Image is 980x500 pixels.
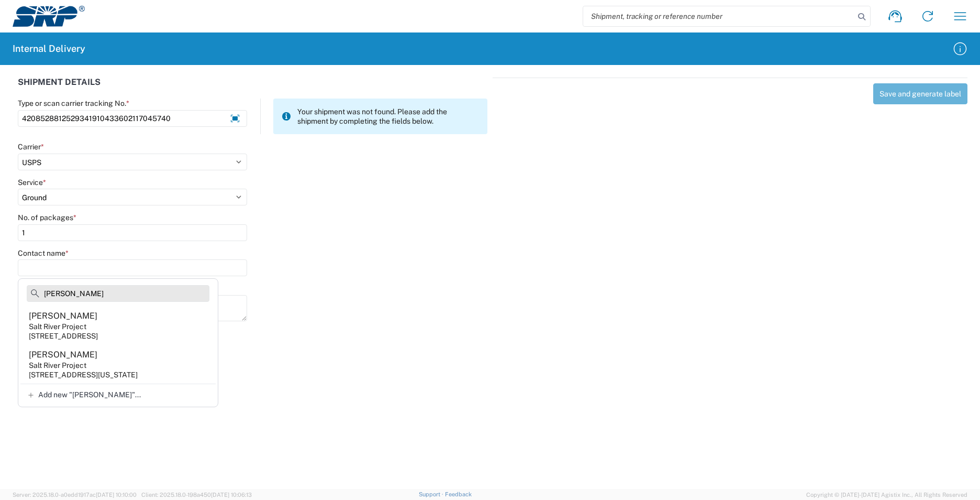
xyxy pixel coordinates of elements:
[29,331,98,341] div: [STREET_ADDRESS]
[141,492,252,498] span: Client: 2025.18.0-198a450
[29,361,86,370] div: Salt River Project
[29,370,138,379] div: [STREET_ADDRESS][US_STATE]
[29,310,97,322] div: [PERSON_NAME]
[38,390,141,399] span: Add new "[PERSON_NAME]"...
[96,492,137,498] span: [DATE] 10:10:00
[297,107,479,126] span: Your shipment was not found. Please add the shipment by completing the fields below.
[18,248,69,258] label: Contact name
[18,213,76,222] label: No. of packages
[18,78,487,99] div: SHIPMENT DETAILS
[29,322,86,331] div: Salt River Project
[29,349,97,361] div: [PERSON_NAME]
[806,490,967,499] span: Copyright © [DATE]-[DATE] Agistix Inc., All Rights Reserved
[18,142,44,151] label: Carrier
[13,6,85,27] img: srp
[18,99,129,108] label: Type or scan carrier tracking No.
[211,492,252,498] span: [DATE] 10:06:13
[445,491,472,497] a: Feedback
[419,491,445,497] a: Support
[583,6,854,26] input: Shipment, tracking or reference number
[13,42,85,55] h2: Internal Delivery
[18,178,46,187] label: Service
[13,492,137,498] span: Server: 2025.18.0-a0edd1917ac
